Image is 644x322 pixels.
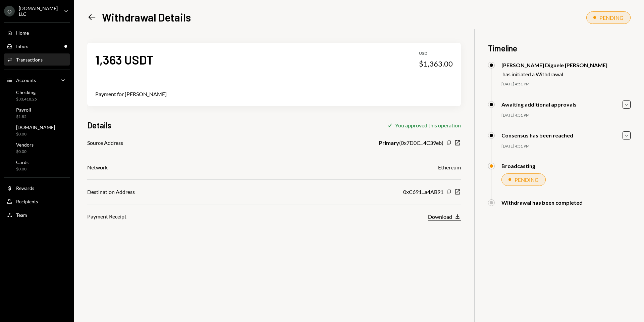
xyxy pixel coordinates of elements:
[4,6,15,16] div: O
[501,199,583,206] div: Withdrawal has been completed
[4,140,70,156] a: Vendors$0.00
[4,105,70,121] a: Payroll$1.85
[428,213,452,220] div: Download
[4,40,70,52] a: Inbox
[87,188,135,196] div: Destination Address
[501,62,607,68] div: [PERSON_NAME] Diguele [PERSON_NAME]
[4,74,70,86] a: Accounts
[16,124,55,130] div: [DOMAIN_NAME]
[87,163,108,171] div: Network
[4,182,70,194] a: Rewards
[501,101,577,108] div: Awaiting additional approvals
[501,113,631,118] div: [DATE] 4:51 PM
[419,51,453,56] div: USD
[438,163,461,171] div: Ethereum
[379,139,399,147] b: Primary
[95,90,453,98] div: Payment for [PERSON_NAME]
[87,212,126,220] div: Payment Receipt
[102,10,191,24] h1: Withdrawal Details
[16,114,31,120] div: $1.85
[95,52,153,67] div: 1,363 USDT
[19,5,58,17] div: [DOMAIN_NAME] LLC
[16,131,55,137] div: $0.00
[501,81,631,87] div: [DATE] 4:51 PM
[87,139,123,147] div: Source Address
[515,176,539,183] div: PENDING
[16,30,29,36] div: Home
[419,59,453,69] div: $1,363.00
[16,166,29,172] div: $0.00
[16,149,34,155] div: $0.00
[16,212,27,218] div: Team
[16,77,36,83] div: Accounts
[501,132,573,138] div: Consensus has been reached
[16,107,31,113] div: Payroll
[16,57,43,63] div: Transactions
[428,213,461,220] button: Download
[502,71,607,77] div: has initiated a Withdrawal
[4,122,70,138] a: [DOMAIN_NAME]$0.00
[16,159,29,165] div: Cards
[16,96,37,102] div: $33,418.25
[4,53,70,66] a: Transactions
[87,120,111,131] h3: Details
[4,209,70,221] a: Team
[488,43,631,54] h3: Timeline
[501,144,631,149] div: [DATE] 4:51 PM
[16,199,38,204] div: Recipients
[4,27,70,39] a: Home
[16,43,28,49] div: Inbox
[501,163,535,169] div: Broadcasting
[395,122,461,128] div: You approved this operation
[4,87,70,104] a: Checking$33,418.25
[599,14,624,21] div: PENDING
[379,139,443,147] div: ( 0x7D0C...4C39eb )
[16,142,34,148] div: Vendors
[403,188,443,196] div: 0xC691...a4AB91
[4,157,70,173] a: Cards$0.00
[16,185,34,191] div: Rewards
[16,89,37,95] div: Checking
[4,195,70,207] a: Recipients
